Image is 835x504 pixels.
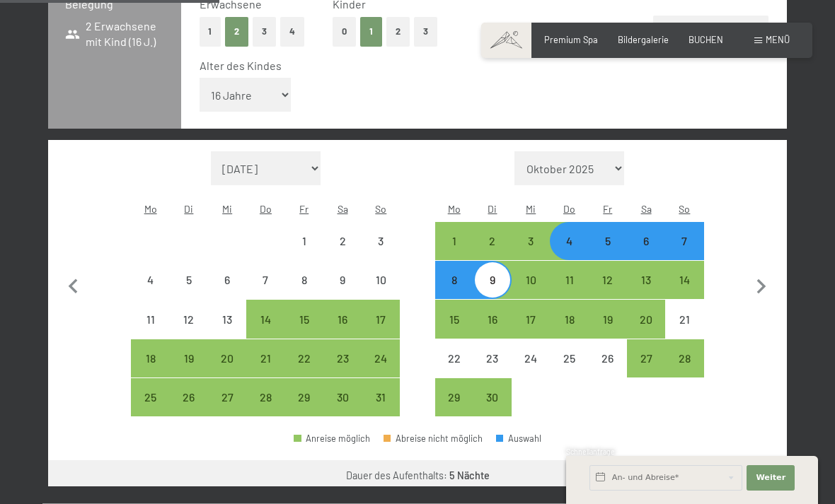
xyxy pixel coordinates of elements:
div: Alter des Kindes [200,58,758,74]
div: Anreise möglich [435,261,473,299]
div: Mon May 25 2026 [131,378,169,416]
div: 11 [551,274,587,310]
span: 2 Erwachsene mit Kind (16 J.) [65,18,164,50]
div: Mon Jun 29 2026 [435,378,473,416]
abbr: Mittwoch [222,203,232,215]
div: Anreise nicht möglich [131,261,169,299]
div: Anreise nicht möglich [665,300,703,338]
div: Tue May 26 2026 [170,378,208,416]
div: 27 [628,353,664,388]
div: Anreise möglich [362,378,400,416]
span: Weiter [756,472,785,484]
div: Fri May 22 2026 [285,339,323,377]
button: 1 [200,17,221,46]
abbr: Donnerstag [563,203,575,215]
div: Anreise nicht möglich [285,222,323,260]
div: Wed Jun 17 2026 [512,300,550,338]
div: Sat May 09 2026 [323,261,362,299]
div: Anreise möglich [435,300,473,338]
div: Thu Jun 18 2026 [550,300,588,338]
div: Tue May 19 2026 [170,339,208,377]
div: Thu Jun 25 2026 [550,339,588,377]
div: Anreise möglich [550,300,588,338]
div: Anreise möglich [285,378,323,416]
div: 2 [475,235,510,271]
div: 7 [248,274,283,310]
div: Anreise möglich [362,300,400,338]
div: Anreise möglich [665,261,703,299]
div: 17 [513,314,548,349]
button: 2 [386,17,410,46]
div: Mon May 11 2026 [131,300,169,338]
div: 2 [325,235,360,271]
div: Anreise nicht möglich [589,339,627,377]
div: 10 [513,274,548,310]
div: Anreise möglich [589,261,627,299]
div: Fri May 01 2026 [285,222,323,260]
div: Sun Jun 07 2026 [665,222,703,260]
div: 15 [287,314,322,349]
div: Anreise nicht möglich [208,300,246,338]
div: Auswahl [496,434,541,443]
b: 5 Nächte [449,469,490,481]
button: 3 [414,17,437,46]
div: Mon Jun 01 2026 [435,222,473,260]
div: Sat May 02 2026 [323,222,362,260]
div: Sun Jun 21 2026 [665,300,703,338]
div: 29 [437,392,472,427]
div: Anreise möglich [589,300,627,338]
a: BUCHEN [689,34,723,45]
div: Anreise möglich [550,222,588,260]
div: Fri Jun 05 2026 [589,222,627,260]
div: Anreise möglich [589,222,627,260]
div: 16 [325,314,360,349]
div: Fri May 29 2026 [285,378,323,416]
abbr: Donnerstag [260,203,272,215]
div: Mon Jun 15 2026 [435,300,473,338]
div: 20 [628,314,664,349]
button: Zimmer hinzufügen [653,16,768,47]
div: Anreise nicht möglich [435,339,473,377]
div: Tue Jun 02 2026 [473,222,512,260]
div: Anreise möglich [131,339,169,377]
div: Anreise möglich [627,261,665,299]
abbr: Montag [144,203,157,215]
div: Anreise nicht möglich [246,261,284,299]
div: 30 [325,392,360,427]
div: 19 [590,314,626,349]
div: 29 [287,392,322,427]
div: Thu May 21 2026 [246,339,284,377]
div: Thu Jun 04 2026 [550,222,588,260]
div: Anreise möglich [550,261,588,299]
div: Anreise möglich [246,339,284,377]
div: Anreise möglich [473,378,512,416]
abbr: Sonntag [375,203,386,215]
div: Fri May 15 2026 [285,300,323,338]
div: Fri Jun 26 2026 [589,339,627,377]
a: Premium Spa [544,34,598,45]
div: 28 [248,392,283,427]
div: 9 [475,274,510,310]
div: Sat May 30 2026 [323,378,362,416]
div: Fri May 08 2026 [285,261,323,299]
div: 5 [590,235,626,271]
div: Anreise möglich [435,222,473,260]
div: Anreise möglich [131,378,169,416]
div: 23 [325,353,360,388]
div: Anreise nicht möglich [323,222,362,260]
button: Weiter [747,465,795,491]
abbr: Samstag [338,203,348,215]
div: Thu May 28 2026 [246,378,284,416]
div: Abreise nicht möglich [384,434,483,443]
div: Sat May 16 2026 [323,300,362,338]
div: 20 [209,353,245,388]
div: Anreise möglich [512,222,550,260]
div: 24 [513,353,548,388]
div: Sat Jun 06 2026 [627,222,665,260]
div: 24 [363,353,398,388]
div: Tue Jun 23 2026 [473,339,512,377]
div: 6 [628,235,664,271]
div: 11 [132,314,168,349]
